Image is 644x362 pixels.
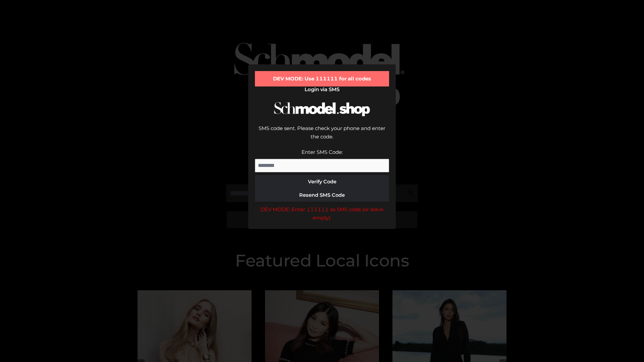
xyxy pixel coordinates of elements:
[255,175,389,188] button: Verify Code
[255,124,389,148] div: SMS code sent. Please check your phone and enter the code.
[255,205,389,222] div: DEV MODE: Enter 111111 as SMS code (or leave empty).
[255,86,389,93] h2: Login via SMS
[255,71,389,86] div: DEV MODE: Use 111111 for all codes
[272,96,372,122] img: Schmodel Logo
[255,188,389,202] button: Resend SMS Code
[302,149,343,155] label: Enter SMS Code:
